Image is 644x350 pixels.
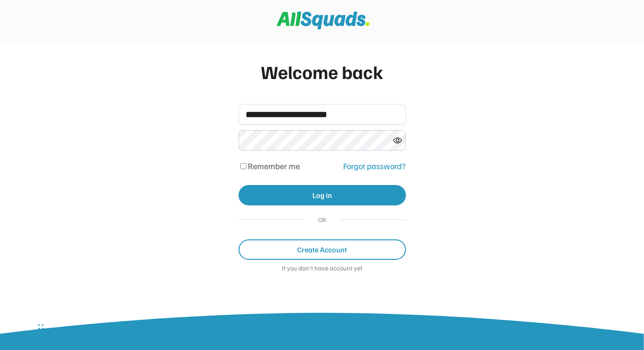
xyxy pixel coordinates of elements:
[239,239,406,260] button: Create Account
[277,12,370,29] img: Squad%20Logo.svg
[239,264,406,274] div: If you don't have account yet
[239,185,406,205] button: Log in
[239,58,406,86] div: Welcome back
[248,161,300,171] label: Remember me
[314,215,330,225] div: OR
[343,160,406,172] div: Forgot password?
